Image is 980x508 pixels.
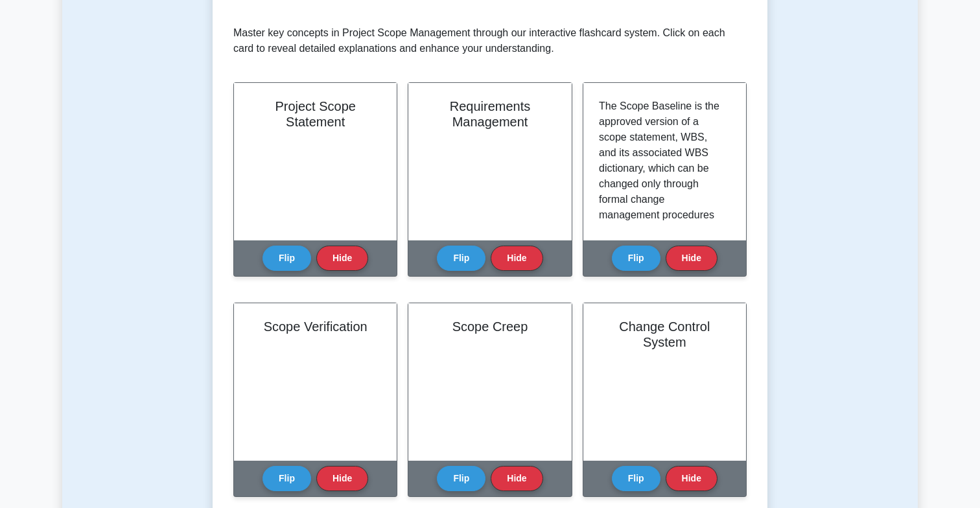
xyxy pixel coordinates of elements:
h2: Requirements Management [424,98,555,130]
h2: Scope Creep [424,319,555,334]
button: Hide [316,466,368,491]
button: Hide [666,246,717,271]
button: Flip [437,466,485,491]
p: Master key concepts in Project Scope Management through our interactive flashcard system. Click o... [233,25,747,56]
button: Flip [612,466,660,491]
button: Hide [316,246,368,271]
button: Hide [666,466,717,491]
button: Hide [491,246,542,271]
button: Flip [262,466,311,491]
p: The Scope Baseline is the approved version of a scope statement, WBS, and its associated WBS dict... [599,98,725,394]
h2: Scope Verification [250,319,381,334]
h2: Project Scope Statement [250,98,381,130]
h2: Change Control System [599,319,730,350]
button: Flip [262,246,311,271]
button: Flip [437,246,485,271]
button: Flip [612,246,660,271]
button: Hide [491,466,542,491]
